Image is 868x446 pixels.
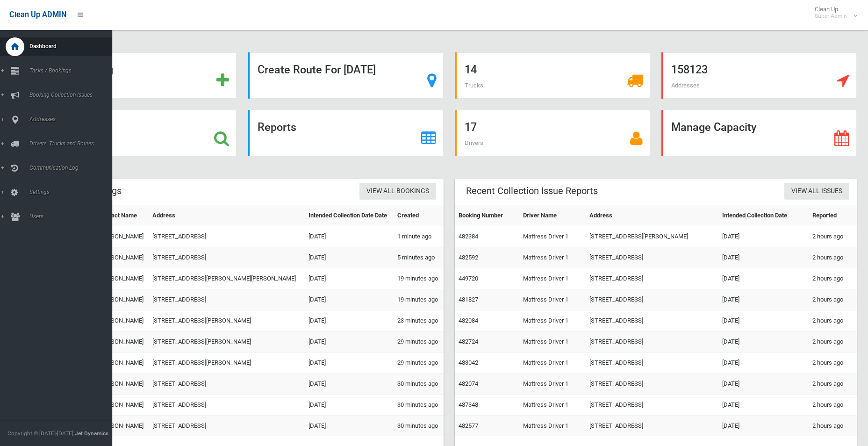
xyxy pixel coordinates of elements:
td: [DATE] [718,395,809,416]
td: 2 hours ago [809,310,857,331]
strong: Create Route For [DATE] [258,63,376,76]
th: Booking Number [455,205,520,226]
td: 2 hours ago [809,331,857,352]
td: Mattress Driver 1 [519,226,585,247]
td: [DATE] [718,289,809,310]
td: 19 minutes ago [394,268,443,289]
span: Dashboard [27,43,119,50]
span: Addresses [671,82,700,89]
td: [DATE] [718,374,809,395]
a: 158123 Addresses [661,52,857,99]
span: Booking Collection Issues [27,92,119,98]
th: Contact Name [95,205,149,226]
td: [STREET_ADDRESS] [149,289,305,310]
a: View All Issues [784,183,849,200]
small: Super Admin [815,13,847,20]
td: 29 minutes ago [394,331,443,352]
th: Reported [809,205,857,226]
td: 30 minutes ago [394,395,443,416]
td: Mattress Driver 1 [519,310,585,331]
td: [DATE] [305,226,394,247]
td: [STREET_ADDRESS] [149,395,305,416]
td: [PERSON_NAME] [95,395,149,416]
a: 482577 [459,422,478,429]
td: 1 minute ago [394,226,443,247]
td: [STREET_ADDRESS] [149,374,305,395]
td: [STREET_ADDRESS] [586,352,718,374]
a: 17 Drivers [455,110,650,156]
span: Clean Up ADMIN [9,10,66,19]
td: [PERSON_NAME] [95,416,149,437]
strong: 17 [465,121,477,134]
td: Mattress Driver 1 [519,374,585,395]
td: [DATE] [305,352,394,374]
a: 482384 [459,233,478,240]
td: [STREET_ADDRESS] [586,310,718,331]
td: [PERSON_NAME] [95,352,149,374]
td: Mattress Driver 1 [519,416,585,437]
td: [DATE] [305,374,394,395]
td: 23 minutes ago [394,310,443,331]
td: [STREET_ADDRESS] [586,247,718,268]
td: Mattress Driver 1 [519,268,585,289]
th: Intended Collection Date [718,205,809,226]
td: 2 hours ago [809,247,857,268]
td: [DATE] [718,352,809,374]
td: [PERSON_NAME] [95,226,149,247]
a: 14 Trucks [455,52,650,99]
span: Copyright © [DATE]-[DATE] [7,430,73,437]
td: [STREET_ADDRESS] [586,395,718,416]
td: Mattress Driver 1 [519,289,585,310]
td: [STREET_ADDRESS] [149,247,305,268]
td: [DATE] [305,247,394,268]
strong: Reports [258,121,296,134]
td: [DATE] [718,247,809,268]
td: [STREET_ADDRESS] [586,331,718,352]
td: [PERSON_NAME] [95,331,149,352]
td: [STREET_ADDRESS] [149,226,305,247]
td: [STREET_ADDRESS][PERSON_NAME] [149,331,305,352]
a: 482592 [459,254,478,261]
a: Manage Capacity [661,110,857,156]
a: 481827 [459,296,478,303]
a: 487348 [459,401,478,408]
td: [STREET_ADDRESS] [586,374,718,395]
td: Mattress Driver 1 [519,352,585,374]
td: [DATE] [718,226,809,247]
td: [DATE] [718,416,809,437]
a: View All Bookings [359,183,436,200]
td: [PERSON_NAME] [95,268,149,289]
td: [DATE] [305,416,394,437]
td: Mattress Driver 1 [519,331,585,352]
a: Reports [248,110,443,156]
td: 5 minutes ago [394,247,443,268]
td: [STREET_ADDRESS][PERSON_NAME] [149,352,305,374]
td: [DATE] [305,289,394,310]
td: 30 minutes ago [394,374,443,395]
td: 2 hours ago [809,374,857,395]
span: Trucks [465,82,483,89]
header: Recent Collection Issue Reports [455,182,609,200]
a: 449720 [459,275,478,282]
td: [STREET_ADDRESS][PERSON_NAME] [586,226,718,247]
td: 2 hours ago [809,416,857,437]
strong: Manage Capacity [671,121,756,134]
td: [STREET_ADDRESS][PERSON_NAME] [149,310,305,331]
td: 30 minutes ago [394,416,443,437]
a: 483042 [459,359,478,366]
strong: 14 [465,63,477,76]
strong: 158123 [671,63,708,76]
td: 2 hours ago [809,395,857,416]
td: [PERSON_NAME] [95,289,149,310]
th: Intended Collection Date Date [305,205,394,226]
span: Drivers [465,139,483,146]
td: 2 hours ago [809,268,857,289]
td: [DATE] [305,310,394,331]
a: 482074 [459,380,478,387]
td: 29 minutes ago [394,352,443,374]
td: [STREET_ADDRESS] [586,268,718,289]
a: Search [41,110,237,156]
span: Users [27,213,119,220]
td: [STREET_ADDRESS] [149,416,305,437]
td: [DATE] [305,268,394,289]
